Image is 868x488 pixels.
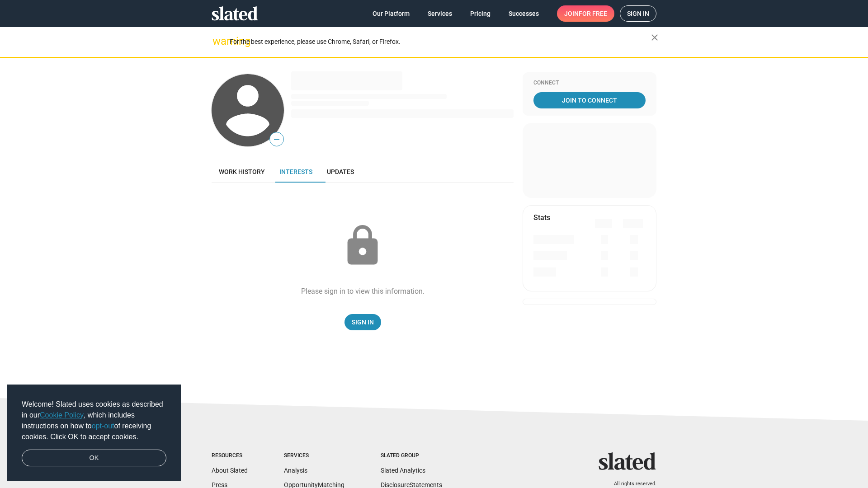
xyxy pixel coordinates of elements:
mat-icon: lock [340,223,385,268]
a: Successes [501,5,546,22]
span: Work history [219,168,265,175]
div: Please sign in to view this information. [301,286,425,296]
a: Cookie Policy [40,411,84,419]
a: Analysis [284,467,307,474]
span: Welcome! Slated uses cookies as described in our , which includes instructions on how to of recei... [22,399,166,442]
span: Our Platform [373,5,410,22]
div: For the best experience, please use Chrome, Safari, or Firefox. [230,36,651,48]
a: Pricing [463,5,498,22]
a: Slated Analytics [381,467,425,474]
a: Services [420,5,459,22]
div: Slated Group [381,452,442,460]
div: Resources [212,452,248,460]
span: Interests [279,168,312,175]
span: Successes [509,5,539,22]
div: cookieconsent [7,385,181,481]
mat-card-title: Stats [533,213,550,222]
span: Sign In [352,314,374,330]
a: Joinfor free [557,5,614,22]
span: — [270,134,283,145]
a: About Slated [212,467,248,474]
a: Interests [272,161,320,183]
span: for free [579,5,607,22]
span: Updates [327,168,354,175]
span: Pricing [470,5,491,22]
a: Join To Connect [533,92,646,108]
a: Updates [320,161,361,183]
span: Join [564,5,607,22]
span: Services [428,5,452,22]
mat-icon: close [649,32,660,43]
a: Sign In [344,314,381,330]
a: Sign in [620,5,656,22]
a: Our Platform [365,5,417,22]
div: Connect [533,80,646,87]
a: opt-out [92,422,114,430]
span: Sign in [627,6,649,21]
mat-icon: warning [212,36,223,47]
a: dismiss cookie message [22,450,166,467]
span: Join To Connect [535,92,644,108]
div: Services [284,452,344,460]
a: Work history [212,161,272,183]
